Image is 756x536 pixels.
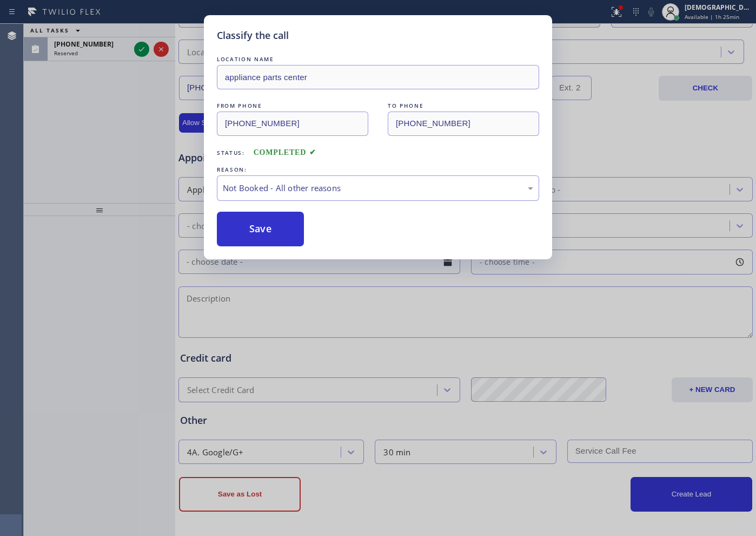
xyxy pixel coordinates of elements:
div: FROM PHONE [217,100,368,112]
span: COMPLETED [254,148,316,156]
h5: Classify the call [217,28,289,43]
span: Status: [217,149,245,156]
div: LOCATION NAME [217,54,539,65]
input: From phone [217,112,368,136]
button: Save [217,212,304,246]
div: TO PHONE [388,100,539,112]
input: To phone [388,112,539,136]
div: REASON: [217,164,539,175]
div: Not Booked - All other reasons [223,182,533,194]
